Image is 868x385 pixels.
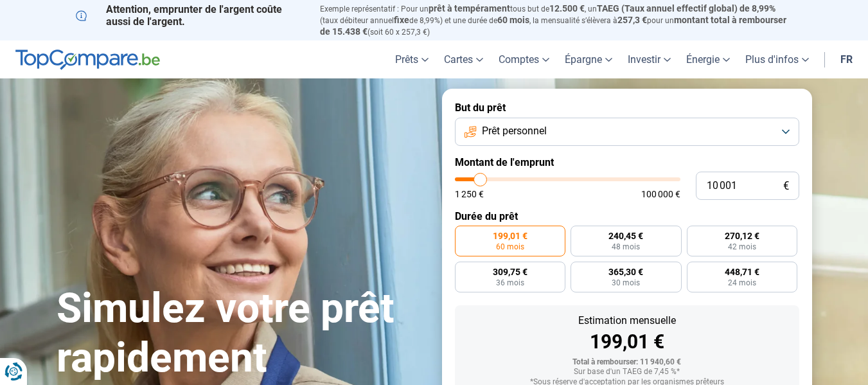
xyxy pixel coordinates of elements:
span: 365,30 € [608,267,643,276]
span: montant total à rembourser de 15.438 € [320,15,786,37]
span: 270,12 € [725,231,759,240]
div: Total à rembourser: 11 940,60 € [465,358,789,367]
a: Cartes [436,40,491,78]
a: Investir [620,40,678,78]
a: Énergie [678,40,738,78]
button: Prêt personnel [455,118,799,146]
a: fr [833,40,860,78]
span: Prêt personnel [482,124,547,138]
span: 60 mois [496,243,524,251]
div: Estimation mensuelle [465,316,789,326]
label: But du prêt [455,102,799,114]
a: Prêts [387,40,436,78]
span: 60 mois [497,15,529,25]
div: Sur base d'un TAEG de 7,45 %* [465,368,789,377]
label: Durée du prêt [455,210,799,222]
span: 36 mois [496,279,524,287]
span: fixe [394,15,409,25]
span: 1 250 € [455,190,484,199]
span: 240,45 € [608,231,643,240]
p: Attention, emprunter de l'argent coûte aussi de l'argent. [76,3,305,28]
span: 48 mois [612,243,640,251]
div: 199,01 € [465,332,789,352]
a: Comptes [491,40,557,78]
a: Plus d'infos [738,40,817,78]
a: Épargne [557,40,620,78]
span: € [783,181,789,192]
span: prêt à tempérament [429,3,510,13]
span: 12.500 € [549,3,585,13]
label: Montant de l'emprunt [455,156,799,168]
span: TAEG (Taux annuel effectif global) de 8,99% [597,3,775,13]
span: 257,3 € [617,15,647,25]
img: TopCompare [15,49,160,70]
p: Exemple représentatif : Pour un tous but de , un (taux débiteur annuel de 8,99%) et une durée de ... [320,3,793,37]
span: 448,71 € [725,267,759,276]
span: 42 mois [728,243,756,251]
span: 100 000 € [641,190,680,199]
h1: Simulez votre prêt rapidement [57,284,427,383]
span: 199,01 € [493,231,527,240]
span: 30 mois [612,279,640,287]
span: 24 mois [728,279,756,287]
span: 309,75 € [493,267,527,276]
